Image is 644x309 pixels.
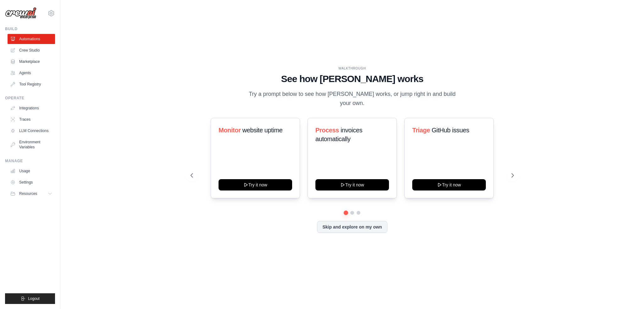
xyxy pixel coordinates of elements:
[247,90,458,108] p: Try a prompt below to see how [PERSON_NAME] works, or jump right in and build your own.
[315,127,339,134] span: Process
[8,114,55,124] a: Traces
[8,68,55,78] a: Agents
[8,34,55,44] a: Automations
[8,45,55,55] a: Crew Studio
[5,158,55,163] div: Manage
[19,191,37,196] span: Resources
[8,57,55,67] a: Marketplace
[8,177,55,187] a: Settings
[28,296,40,301] span: Logout
[432,127,469,134] span: GitHub issues
[8,137,55,152] a: Environment Variables
[191,73,514,85] h1: See how [PERSON_NAME] works
[8,79,55,89] a: Tool Registry
[8,126,55,136] a: LLM Connections
[5,7,36,19] img: Logo
[412,179,486,190] button: Try it now
[5,26,55,31] div: Build
[8,189,55,199] button: Resources
[8,166,55,176] a: Usage
[5,96,55,101] div: Operate
[315,179,389,190] button: Try it now
[191,66,514,71] div: WALKTHROUGH
[5,293,55,304] button: Logout
[219,127,241,134] span: Monitor
[8,103,55,113] a: Integrations
[242,127,283,134] span: website uptime
[219,179,292,190] button: Try it now
[412,127,430,134] span: Triage
[317,221,387,233] button: Skip and explore on my own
